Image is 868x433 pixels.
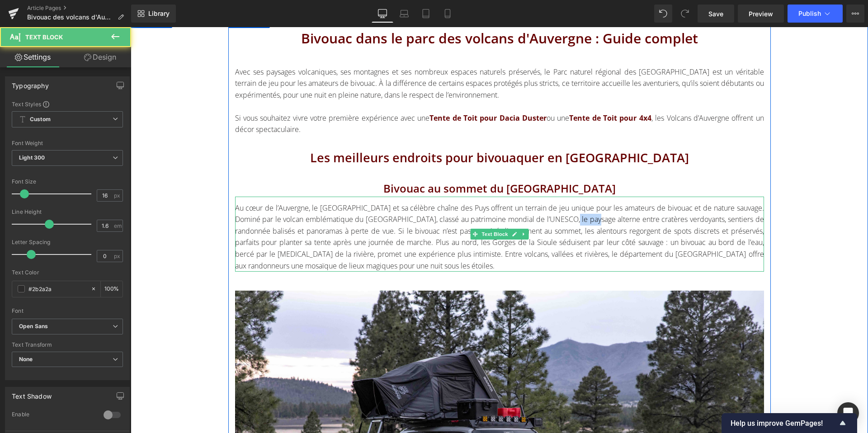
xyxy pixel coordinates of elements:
strong: T [299,86,303,96]
div: Font Weight [12,140,123,146]
i: Open Sans [19,323,48,330]
div: Text Styles [12,100,123,108]
button: Undo [654,5,672,23]
h3: Bivouac au sommet du [GEOGRAPHIC_DATA] [104,153,633,169]
div: Font Size [12,179,123,185]
span: Bivouac des volcans d'Auvergne : Le guide [27,14,114,21]
div: Text Transform [12,342,123,348]
a: Design [67,47,133,67]
button: More [846,5,864,23]
div: Si vous souhaitez vivre votre première expérience avec une ou une , les Volcans d’Auvergne offren... [104,85,633,108]
input: Color [28,284,86,294]
button: Redo [676,5,694,23]
a: Mobile [437,5,458,23]
span: px [114,193,122,198]
button: Show survey - Help us improve GemPages! [731,418,848,428]
span: Save [708,9,723,19]
div: Text Color [12,269,123,276]
a: Desktop [372,5,393,23]
h1: Bivouac dans le parc des volcans d'Auvergne : Guide complet [104,1,633,21]
a: Tente de Toit pour 4x4 [439,86,520,96]
a: Article Pages [27,5,131,12]
span: Publish [798,10,821,17]
span: Library [148,9,170,18]
div: Au cœur de l’Auvergne, le [GEOGRAPHIC_DATA] et sa célèbre chaîne des Puys offrent un terrain de j... [104,175,633,245]
strong: ente de Toit pour Dacia [303,86,389,96]
b: None [19,356,33,362]
div: Line Height [12,209,123,215]
div: Letter Spacing [12,239,123,245]
div: % [101,281,123,297]
strong: ente de Toit pour 4x4 [443,86,520,96]
strong: T [439,86,443,96]
a: Preview [738,5,784,23]
div: Enable [12,411,94,420]
div: Typography [12,77,49,89]
div: Avec ses paysages volcaniques, ses montagnes et ses nombreux espaces naturels préservés, le Parc ... [104,39,633,74]
span: Preview [749,9,773,19]
span: Text Block [25,33,63,41]
b: Custom [30,116,51,123]
a: New Library [131,5,176,23]
span: px [114,253,122,259]
div: Font [12,308,123,314]
strong: Duster [392,86,416,96]
a: Laptop [393,5,415,23]
div: Open Intercom Messenger [837,402,859,424]
a: Tente de Toit pour Dacia Duster [299,86,416,96]
button: Publish [788,5,843,23]
a: Expand / Collapse [388,202,398,212]
a: Tablet [415,5,437,23]
b: Light 300 [19,154,45,161]
span: Text Block [349,202,379,212]
span: em [114,223,122,229]
span: Help us improve GemPages! [731,419,837,428]
h2: Les meilleurs endroits pour bivouaquer en [GEOGRAPHIC_DATA] [104,122,633,140]
div: Text Shadow [12,387,52,400]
